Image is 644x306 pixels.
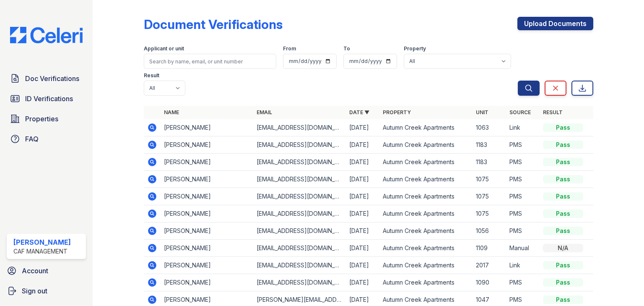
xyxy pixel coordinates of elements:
td: [PERSON_NAME] [161,274,253,291]
div: [PERSON_NAME] [13,237,71,247]
td: 1075 [473,205,506,222]
a: Date ▼ [349,109,369,115]
label: From [283,45,296,52]
label: To [343,45,350,52]
div: Pass [543,141,583,149]
td: [PERSON_NAME] [161,240,253,257]
td: PMS [506,154,540,171]
div: CAF Management [13,247,71,256]
td: PMS [506,222,540,240]
td: PMS [506,274,540,291]
td: [DATE] [346,154,379,171]
a: Source [509,109,531,115]
td: Autumn Creek Apartments [379,136,472,154]
td: [PERSON_NAME] [161,171,253,188]
td: 1109 [473,240,506,257]
td: [PERSON_NAME] [161,222,253,240]
td: PMS [506,136,540,154]
td: 1183 [473,136,506,154]
td: 1183 [473,154,506,171]
td: Autumn Creek Apartments [379,119,472,136]
td: Autumn Creek Apartments [379,188,472,205]
a: ID Verifications [7,90,86,107]
a: Email [257,109,272,115]
a: FAQ [7,131,86,147]
td: [EMAIL_ADDRESS][DOMAIN_NAME] [253,274,346,291]
td: [EMAIL_ADDRESS][DOMAIN_NAME] [253,188,346,205]
a: Sign out [3,282,89,299]
td: [PERSON_NAME] [161,188,253,205]
a: Property [383,109,411,115]
td: [DATE] [346,274,379,291]
td: Autumn Creek Apartments [379,154,472,171]
span: Doc Verifications [25,73,79,84]
td: Manual [506,240,540,257]
td: [DATE] [346,257,379,274]
td: [DATE] [346,171,379,188]
div: Pass [543,227,583,235]
td: [PERSON_NAME] [161,136,253,154]
a: Name [164,109,179,115]
label: Applicant or unit [144,45,184,52]
td: Autumn Creek Apartments [379,257,472,274]
td: [DATE] [346,136,379,154]
td: [PERSON_NAME] [161,257,253,274]
td: [EMAIL_ADDRESS][DOMAIN_NAME] [253,257,346,274]
td: [EMAIL_ADDRESS][DOMAIN_NAME] [253,154,346,171]
td: Link [506,119,540,136]
div: Pass [543,278,583,287]
span: FAQ [25,134,39,144]
a: Properties [7,110,86,127]
td: [DATE] [346,188,379,205]
td: Autumn Creek Apartments [379,240,472,257]
div: Pass [543,209,583,218]
div: Pass [543,192,583,201]
a: Unit [476,109,488,115]
div: Document Verifications [144,17,283,32]
td: [PERSON_NAME] [161,154,253,171]
td: Autumn Creek Apartments [379,274,472,291]
td: Autumn Creek Apartments [379,171,472,188]
td: 2017 [473,257,506,274]
td: [EMAIL_ADDRESS][DOMAIN_NAME] [253,136,346,154]
div: Pass [543,261,583,269]
td: [PERSON_NAME] [161,119,253,136]
input: Search by name, email, or unit number [144,54,276,69]
a: Doc Verifications [7,70,86,87]
td: [EMAIL_ADDRESS][DOMAIN_NAME] [253,222,346,240]
td: 1075 [473,171,506,188]
a: Result [543,109,563,115]
td: PMS [506,171,540,188]
span: Sign out [22,286,47,296]
img: CE_Logo_Blue-a8612792a0a2168367f1c8372b55b34899dd931a85d93a1a3d3e32e68fde9ad4.png [3,27,89,43]
a: Account [3,262,89,279]
td: [PERSON_NAME] [161,205,253,222]
div: Pass [543,296,583,304]
td: Autumn Creek Apartments [379,222,472,240]
td: 1090 [473,274,506,291]
td: [DATE] [346,240,379,257]
td: [DATE] [346,222,379,240]
div: N/A [543,244,583,252]
td: [EMAIL_ADDRESS][DOMAIN_NAME] [253,205,346,222]
label: Result [144,72,159,79]
div: Pass [543,158,583,166]
td: [EMAIL_ADDRESS][DOMAIN_NAME] [253,119,346,136]
td: 1075 [473,188,506,205]
td: PMS [506,205,540,222]
td: [DATE] [346,205,379,222]
div: Pass [543,175,583,183]
td: PMS [506,188,540,205]
td: [EMAIL_ADDRESS][DOMAIN_NAME] [253,171,346,188]
td: [DATE] [346,119,379,136]
label: Property [404,45,426,52]
span: Properties [25,114,58,124]
td: Link [506,257,540,274]
span: ID Verifications [25,94,73,104]
a: Upload Documents [517,17,593,30]
span: Account [22,266,48,276]
td: [EMAIL_ADDRESS][DOMAIN_NAME] [253,240,346,257]
td: 1063 [473,119,506,136]
td: Autumn Creek Apartments [379,205,472,222]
